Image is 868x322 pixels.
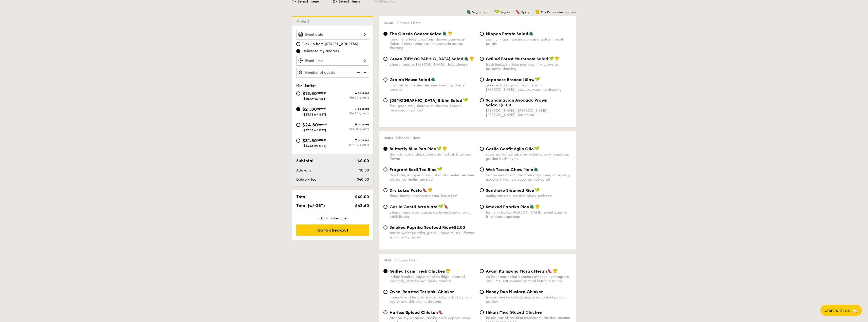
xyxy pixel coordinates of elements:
span: Vegetarian [472,10,488,14]
img: icon-vegetarian.fe4039eb.svg [442,31,447,36]
div: cherry tomato, [PERSON_NAME], feta cheese [390,62,476,67]
span: Add-ons [296,168,311,173]
img: icon-spicy.37a8142b.svg [444,204,449,209]
div: cherry tomato concasse, garlic-infused olive oil, chilli flakes [390,210,476,219]
span: $40.00 [357,177,369,182]
span: Total (w/ GST) [296,203,325,208]
input: Butterfly Blue Pea Riceshallots, coriander, supergarlicfied oil, blue pea flower [383,147,387,151]
span: ($27.03 w/ GST) [302,128,326,132]
span: Choose 1 item [396,136,420,140]
input: Hikari Miso Glazed Chickenbaked carrot, shiitake mushroom, roasted sesame seed, spring onion [480,310,484,314]
div: Min 15 guests [333,127,369,131]
div: dried shrimp, coconut cream, laksa leaf [390,194,476,198]
span: Garlic Confit Aglio Olio [486,146,534,151]
span: The Classic Caesar Salad [390,31,442,36]
span: 🦙 [852,308,858,313]
div: fresh herbs, shiitake mushroom, king oyster, balsamic dressing [486,62,572,71]
div: house-blend mustard, maple soy baked potato, parsley [486,295,572,304]
span: Delivery fee [296,177,316,182]
span: Japanese Broccoli Slaw [486,77,534,82]
span: Garlic Confit Arrabiata [390,204,438,209]
span: $18.80 [302,91,317,96]
input: Japanese Broccoli Slawgreek extra virgin olive oil, kizami [PERSON_NAME], yuzu soy-sesame dressing [480,78,484,82]
div: corn kernel, roasted sesame dressing, cherry tomato [390,83,476,92]
input: Smoked Paprika Riceturmeric baked [PERSON_NAME] sweet paprika, tri-colour capsicum [480,205,484,209]
span: $24.80 [302,122,318,128]
span: +$1.00 [498,103,511,107]
div: 8 courses [333,123,369,126]
span: Meat [383,259,391,262]
input: Green [DEMOGRAPHIC_DATA] Saladcherry tomato, [PERSON_NAME], feta cheese [383,57,387,61]
span: ($23.76 w/ GST) [302,113,326,116]
input: Grilled Farm Fresh ChickenIndian inspired cajun chicken thigh, charred broccoli, slow baked cherr... [383,269,387,273]
input: $21.80/guest($23.76 w/ GST)7 coursesMin 20 guests [296,107,300,111]
div: 24 hour marinated boneless chicken, lemongrass and lime leaf scented sambal ketchup sauce [486,275,572,283]
input: Number of guests [296,68,369,78]
span: Vegan [500,10,510,14]
input: Nippon Potato Saladpremium japanese mayonnaise, golden russet potato [480,32,484,36]
input: Harissa Spiced Chickenafrican-style harissa, ancho chilli pepper, oven-roasted zucchini and carrot [383,310,387,314]
input: Dry Laksa Pastadried shrimp, coconut cream, laksa leaf [383,188,387,192]
span: Harissa Spiced Chicken [390,310,438,315]
div: smoky sweet paprika, green-lipped mussel, flower squid, baby prawn [390,231,476,239]
span: Total [296,194,307,199]
span: Honey Duo Mustard Chicken [486,289,544,294]
div: five-spice tofu, shiitake mushroom, korean beansprout, spinach [390,104,476,112]
span: /guest [318,122,327,126]
img: icon-spicy.37a8142b.svg [422,188,427,192]
img: icon-vegan.f8ff3823.svg [535,77,540,82]
div: premium japanese mayonnaise, golden russet potato [486,37,572,46]
span: ($34.66 w/ GST) [302,144,326,148]
div: Min 20 guests [333,111,369,115]
img: icon-spicy.37a8142b.svg [547,269,552,273]
div: [PERSON_NAME], [PERSON_NAME], [PERSON_NAME], red onion [486,108,572,117]
span: /guest [317,107,326,110]
div: greek extra virgin olive oil, kizami [PERSON_NAME], yuzu soy-sesame dressing [486,83,572,92]
span: Choose 1 item [396,21,420,25]
img: icon-vegan.f8ff3823.svg [463,98,468,102]
span: Grilled Farm Fresh Chicken [390,269,445,274]
input: Ayam Kampung Masak Merah24 hour marinated boneless chicken, lemongrass and lime leaf scented samb... [480,269,484,273]
input: Wok Tossed Chow Meinbutton mushroom, tricolour capsicum, cripsy egg noodle, kikkoman, super garli... [480,167,484,172]
span: $0.00 [359,168,369,173]
span: Pick up from [STREET_ADDRESS] [302,42,358,47]
span: $40.00 [355,194,369,199]
span: Subtotal [296,158,313,163]
img: icon-chef-hat.a58ddaea.svg [470,56,474,61]
img: icon-chef-hat.a58ddaea.svg [555,56,559,61]
span: Sanshoku Steamed Rice [486,188,534,193]
span: Smoked Paprika Seafood Rice [390,225,451,230]
span: Chef's recommendation [541,10,576,14]
div: shallots, coriander, supergarlicfied oil, blue pea flower [390,152,476,161]
span: Order 1 [296,19,311,24]
span: Green [DEMOGRAPHIC_DATA] Salad [390,56,464,61]
img: icon-reduce.1d2dbef1.svg [354,68,362,77]
input: Garlic Confit Aglio Oliosuper garlicfied oil, slow baked cherry tomatoes, garden fresh thyme [480,147,484,151]
img: icon-vegetarian.fe4039eb.svg [464,56,469,61]
span: Hikari Miso Glazed Chicken [486,310,542,315]
img: icon-chef-hat.a58ddaea.svg [446,269,450,273]
span: $43.60 [355,203,369,208]
span: Smoked Paprika Rice [486,204,529,209]
span: Scandinavian Avocado Prawn Salad [486,98,547,107]
span: Mains [383,136,393,140]
div: turmeric baked [PERSON_NAME] sweet paprika, tri-colour capsicum [486,210,572,219]
span: Dry Laksa Pasta [390,188,422,193]
span: Ayam Kampung Masak Merah [486,269,547,274]
span: Grilled Forest Mushroom Salad [486,56,548,61]
span: $31.80 [302,138,317,143]
img: icon-vegan.f8ff3823.svg [438,204,443,209]
img: icon-vegan.f8ff3823.svg [549,56,554,61]
div: 9 courses [333,138,369,142]
input: Oven-Roasted Teriyaki Chickenhouse-blend teriyaki sauce, baby bok choy, king oyster and shiitake ... [383,290,387,294]
img: icon-vegan.f8ff3823.svg [437,146,442,151]
img: icon-vegetarian.fe4039eb.svg [534,167,538,172]
input: $18.80/guest($20.49 w/ GST)6 coursesMin 20 guests [296,91,300,96]
img: icon-chef-hat.a58ddaea.svg [428,188,433,192]
span: Grain's House Salad [390,77,430,82]
div: thai basil, european basil, shallot scented sesame oil, barley multigrain rice [390,173,476,182]
input: Event time [296,56,369,66]
input: The Classic Caesar Saladromaine lettuce, croutons, shaved parmesan flakes, cherry tomatoes, house... [383,32,387,36]
img: icon-chef-hat.a58ddaea.svg [535,9,540,14]
div: Min 20 guests [333,96,369,99]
